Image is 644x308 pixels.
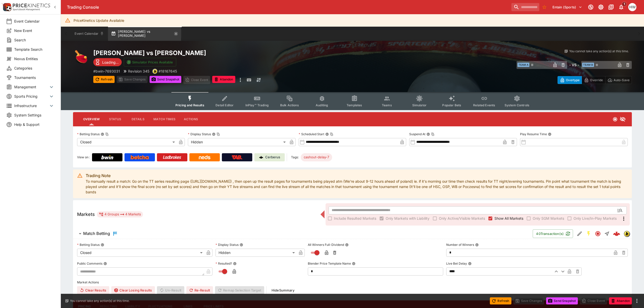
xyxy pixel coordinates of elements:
button: SGM Enabled [584,229,593,238]
span: Include Resulted Markets [334,216,376,221]
span: 1 [622,2,627,7]
img: table_tennis.png [73,49,89,65]
p: Auto-Save [614,77,630,83]
button: Simulator Prices Available [124,58,176,66]
h5: Markets [77,211,95,217]
div: Closed [77,138,177,146]
span: Tournaments [14,75,55,80]
button: Overtype [558,76,582,84]
img: logo-cerberus--red.svg [613,230,620,237]
div: Trading Note [86,173,628,179]
img: PriceKinetics Logo [2,2,12,12]
div: a9795e14-1658-4f94-a591-e80faeb02bbb [613,230,620,237]
p: Resulted? [216,261,232,266]
button: Betting Status [101,243,104,247]
span: Team B [582,63,594,67]
h2: Copy To Clipboard [93,49,363,57]
button: Straight [602,229,612,238]
span: Nexus Entities [14,56,55,61]
div: bwin [152,69,157,74]
button: Copy To Clipboard [217,132,220,136]
button: Status [104,113,127,125]
p: Overtype [566,77,580,83]
p: Number of Winners [446,243,474,247]
span: Templates [347,103,362,107]
button: Connected to PK [586,3,595,12]
p: Display Status [216,243,239,247]
button: Refresh [93,76,115,83]
p: Scheduled Start [299,132,324,136]
img: Neds [199,155,210,159]
span: System Settings [14,112,55,118]
span: Only Active/Visible Markets [439,216,485,221]
p: Play Resume Time [520,132,547,136]
span: Categories [14,65,55,71]
span: Simulator [412,103,426,107]
button: Resulted? [233,262,237,265]
button: Match Times [149,113,180,125]
p: Suspend At [409,132,425,136]
button: All Winners Full-Dividend [345,243,349,247]
button: Select Tenant [549,3,585,11]
span: Un-Result [157,286,184,294]
button: Edit Detail [575,229,584,238]
button: HideSummary [269,286,297,294]
a: Cerberus [254,153,285,161]
p: Live Bet Delay [446,261,467,266]
button: Details [127,113,149,125]
span: Teams [382,103,392,107]
a: a9795e14-1658-4f94-a591-e80faeb02bbb [612,229,622,239]
img: Betcha [131,155,149,159]
button: more [634,298,640,304]
button: Auto-Save [605,76,632,84]
span: Management [14,84,48,90]
button: [PERSON_NAME] vs [PERSON_NAME] [108,27,181,41]
span: Event Calendar [14,19,55,24]
img: Ladbrokes [163,155,181,159]
img: Bwin [101,155,113,159]
span: Template Search [14,47,55,52]
div: PriceKinetics Update Available [74,16,124,25]
svg: Closed [595,231,601,237]
span: Show All Markets [494,216,523,221]
p: Cerberus [265,155,280,160]
p: You cannot take any action(s) at this time. [569,49,629,54]
div: To manually result a match: Go on the TT series resulting page ([URL][DOMAIN_NAME]) , then open u... [86,171,628,197]
p: Copy To Clipboard [158,69,177,74]
button: Clear Losing Results [111,286,155,294]
label: View on : [77,153,90,161]
span: Infrastructure [14,103,48,108]
button: Match Betting [73,229,533,239]
button: Override [582,76,605,84]
div: Harrison Walker [628,3,636,11]
img: Sportsbook Management [13,8,40,11]
p: Public Comments [77,261,102,266]
button: Notifications [617,3,626,12]
span: Auditing [316,103,328,107]
span: Only Live/In-Play Markets [574,216,617,221]
span: System Controls [505,103,529,107]
div: Trading Console [67,5,509,10]
p: All Winners Full-Dividend [308,243,344,247]
svg: Closed [613,117,618,122]
div: bwin [624,231,630,237]
div: 4 Groups 4 Markets [99,211,141,217]
button: Refresh [490,297,511,304]
span: Detail Editor [216,103,234,107]
button: Documentation [606,3,616,12]
button: Open [615,206,624,215]
button: Actions [180,113,202,125]
div: Betting Target: cerberus [301,153,332,161]
p: Blender Price Template Name [308,261,351,266]
div: Hidden [188,138,288,146]
button: Suspend AtCopy To Clipboard [426,132,430,136]
span: InPlay™ Trading [245,103,269,107]
button: Send Snapshot [150,76,181,83]
button: Send Snapshot [546,297,578,304]
button: Copy To Clipboard [330,132,333,136]
h6: - VS - [569,62,579,67]
button: Toggle light/dark mode [596,3,605,12]
span: Re-Result [186,286,213,294]
p: Betting Status [77,132,100,136]
label: Tags: [291,153,299,161]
